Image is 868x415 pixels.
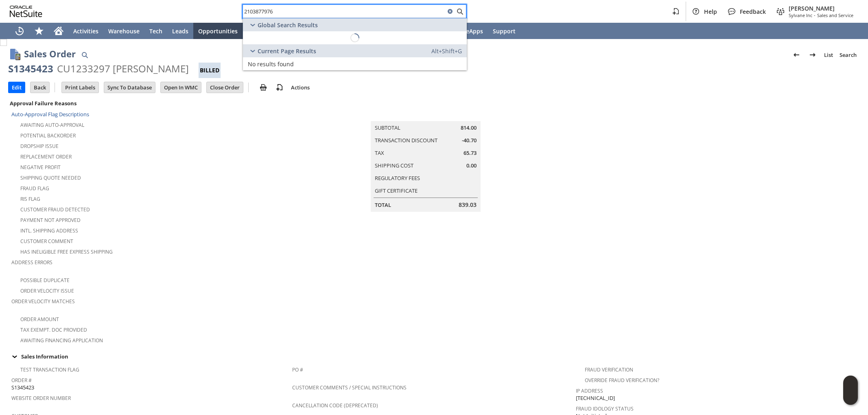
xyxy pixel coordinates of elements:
[20,164,61,171] a: Negative Profit
[104,82,155,93] input: Sync To Database
[54,26,63,36] svg: Home
[375,124,400,131] a: Subtotal
[20,238,73,245] a: Customer Comment
[585,377,659,384] a: Override Fraud Verification?
[10,6,42,17] svg: logo
[20,248,113,255] a: Has Ineligible Free Express Shipping
[198,27,238,35] span: Opportunities
[10,23,29,39] a: Recent Records
[375,174,420,182] a: Regulatory Fees
[11,377,32,384] a: Order #
[375,137,437,144] a: Transaction Discount
[20,143,59,150] a: Dropship Issue
[464,149,477,157] span: 65.73
[258,83,268,92] img: print.svg
[843,376,858,405] iframe: Click here to launch Oracle Guided Learning Help Panel
[20,196,40,202] a: RIS flag
[73,27,98,35] span: Activities
[789,12,812,18] span: Sylvane Inc
[20,132,76,139] a: Potential Backorder
[20,316,59,323] a: Order Amount
[20,122,84,128] a: Awaiting Auto-Approval
[292,366,303,373] a: PO #
[167,23,193,39] a: Leads
[103,23,144,39] a: Warehouse
[20,326,87,333] a: Tax Exempt. Doc Provided
[450,23,488,39] a: SuiteApps
[8,62,53,75] div: S1345423
[740,8,766,15] span: Feedback
[292,402,378,409] a: Cancellation Code (deprecated)
[108,27,140,35] span: Warehouse
[817,12,853,18] span: Sales and Service
[11,111,89,118] a: Auto-Approval Flag Descriptions
[488,23,520,39] a: Support
[258,21,318,29] span: Global Search Results
[20,153,72,160] a: Replacement Order
[275,83,284,92] img: add-record.svg
[348,31,362,45] svg: Loading
[20,174,81,181] a: Shipping Quote Needed
[149,27,162,35] span: Tech
[288,84,313,91] a: Actions
[576,387,603,394] a: IP Address
[371,108,481,121] caption: Summary
[68,23,103,39] a: Activities
[585,366,633,373] a: Fraud Verification
[11,298,75,305] a: Order Velocity Matches
[8,351,857,362] div: Sales Information
[843,391,858,405] span: Oracle Guided Learning Widget. To move around, please hold and drag
[791,50,801,60] img: Previous
[20,277,70,284] a: Possible Duplicate
[462,137,477,144] span: -40.70
[20,185,49,192] a: Fraud Flag
[80,50,90,60] img: Quick Find
[15,26,24,36] svg: Recent Records
[11,259,52,266] a: Address Errors
[466,162,477,169] span: 0.00
[8,351,860,362] td: Sales Information
[29,23,49,39] div: Shortcuts
[243,57,467,70] a: No results found
[161,82,201,93] input: Open In WMC
[814,12,816,18] span: -
[493,27,516,35] span: Support
[808,50,818,60] img: Next
[20,287,74,294] a: Order Velocity Issue
[199,63,221,78] div: Billed
[258,47,316,55] span: Current Page Results
[9,82,25,93] input: Edit
[31,82,49,93] input: Back
[34,26,44,36] svg: Shortcuts
[704,8,717,15] span: Help
[292,384,407,391] a: Customer Comments / Special Instructions
[459,201,477,209] span: 839.03
[62,82,98,93] input: Print Labels
[24,47,76,61] h1: Sales Order
[57,62,189,75] div: CU1233297 [PERSON_NAME]
[20,206,90,213] a: Customer Fraud Detected
[243,7,445,16] input: Search
[248,60,294,68] span: No results found
[193,23,243,39] a: Opportunities
[172,27,188,35] span: Leads
[20,227,78,234] a: Intl. Shipping Address
[375,201,391,209] a: Total
[49,23,68,39] a: Home
[20,366,79,373] a: Test Transaction Flag
[455,7,465,16] svg: Search
[375,187,418,194] a: Gift Certificate
[8,98,289,109] div: Approval Failure Reasons
[576,394,615,402] span: [TECHNICAL_ID]
[461,124,477,132] span: 814.00
[20,337,103,344] a: Awaiting Financing Application
[576,405,634,412] a: Fraud Idology Status
[836,48,860,61] a: Search
[144,23,167,39] a: Tech
[243,23,282,39] a: Customers
[11,395,71,402] a: Website Order Number
[789,4,853,12] span: [PERSON_NAME]
[431,47,462,55] span: Alt+Shift+G
[207,82,243,93] input: Close Order
[375,162,413,169] a: Shipping Cost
